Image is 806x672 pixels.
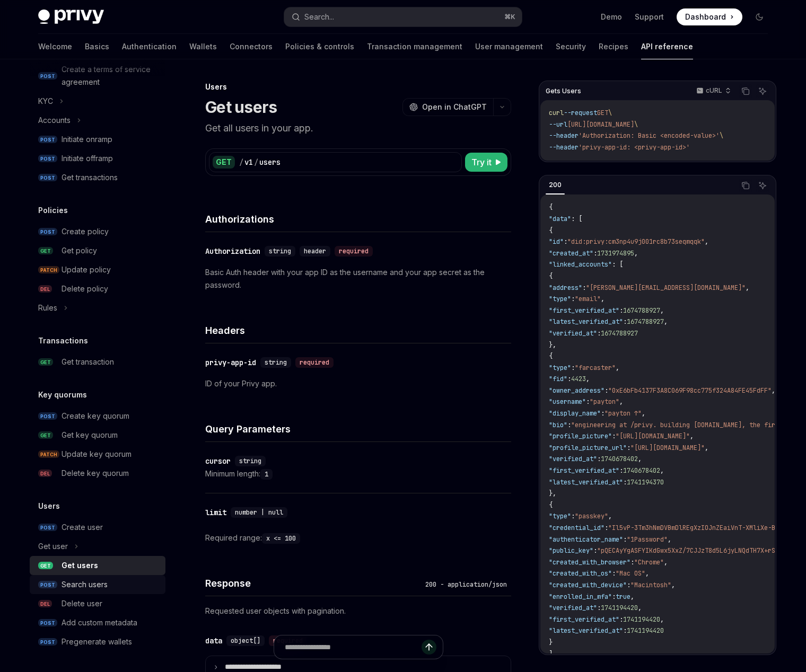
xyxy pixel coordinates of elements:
h5: Key quorums [38,388,87,401]
div: GET [213,156,235,169]
div: Delete user [62,597,102,610]
div: Initiate onramp [62,133,112,146]
img: dark logo [38,10,104,24]
a: Connectors [230,34,273,59]
span: Open in ChatGPT [422,102,487,112]
h5: Users [38,500,60,512]
span: "email" [575,295,601,303]
a: User management [475,34,543,59]
span: , [660,306,664,315]
span: "bio" [549,421,567,429]
span: : [601,409,604,418]
span: : [604,386,608,395]
span: "authenticator_name" [549,535,623,544]
span: , [616,364,619,372]
span: Gets Users [546,87,581,95]
h4: Authorizations [205,212,511,226]
span: : [612,569,616,578]
span: "first_verified_at" [549,306,619,315]
a: POSTPregenerate wallets [30,632,165,651]
span: number | null [235,508,283,517]
span: "first_verified_at" [549,466,619,475]
span: DEL [38,600,52,608]
span: string [269,247,291,255]
a: PATCHUpdate key quorum [30,445,165,464]
span: --url [549,120,567,129]
span: ], [549,650,556,658]
span: 'Authorization: Basic <encoded-value>' [579,131,720,140]
span: , [660,615,664,624]
span: , [705,444,708,452]
span: "latest_verified_at" [549,626,623,635]
span: "payton" [590,397,619,406]
a: Support [635,12,664,22]
span: "latest_verified_at" [549,317,623,326]
span: 1674788927 [627,317,664,326]
span: } [549,638,553,647]
code: 1 [260,469,273,480]
a: Wallets [189,34,217,59]
a: DELDelete user [30,594,165,613]
h5: Transactions [38,334,88,347]
a: POSTGet transactions [30,168,165,187]
span: : [619,466,623,475]
span: , [746,284,749,292]
span: : [623,478,627,487]
span: --header [549,143,579,152]
span: }, [549,489,556,498]
span: "did:privy:cm3np4u9j001rc8b73seqmqqk" [567,237,705,246]
span: --header [549,131,579,140]
span: Try it [471,156,492,169]
a: Policies & controls [285,34,354,59]
h5: Policies [38,204,68,217]
span: POST [38,619,57,627]
div: Get key quorum [62,429,118,441]
span: : [597,329,601,338]
span: : [630,558,634,567]
span: "type" [549,364,571,372]
div: Accounts [38,114,71,127]
span: POST [38,638,57,646]
span: { [549,226,553,235]
span: : [627,444,630,452]
span: POST [38,228,57,236]
span: : [604,524,608,532]
a: API reference [641,34,693,59]
div: Search users [62,578,108,591]
span: "owner_address" [549,386,604,395]
span: POST [38,136,57,144]
p: Get all users in your app. [205,121,511,136]
span: "1Password" [627,535,668,544]
span: "id" [549,237,564,246]
a: Welcome [38,34,72,59]
div: required [335,246,373,257]
span: : [567,375,571,383]
div: Get user [38,540,68,553]
button: Ask AI [756,84,769,98]
span: : [623,535,627,544]
a: Recipes [599,34,628,59]
a: POSTAdd custom metadata [30,613,165,632]
span: "data" [549,215,571,223]
div: Create key quorum [62,410,129,422]
a: Demo [601,12,622,22]
span: : [623,626,627,635]
span: PATCH [38,450,59,458]
a: PATCHUpdate policy [30,260,165,279]
span: POST [38,524,57,532]
span: GET [38,431,53,439]
span: , [642,409,645,418]
div: Create user [62,521,103,534]
h4: Query Parameters [205,422,511,436]
span: "type" [549,295,571,303]
span: : [582,284,586,292]
span: , [671,581,675,589]
span: : [619,306,623,315]
span: Dashboard [685,12,726,22]
button: Send message [422,640,436,655]
span: , [638,604,642,612]
div: privy-app-id [205,357,256,368]
div: Pregenerate wallets [62,635,132,648]
div: Delete key quorum [62,467,129,480]
span: , [586,375,590,383]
